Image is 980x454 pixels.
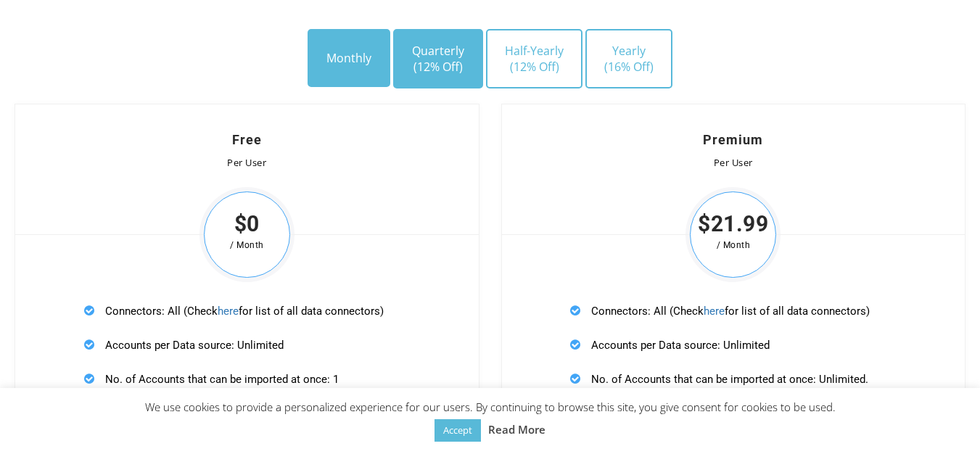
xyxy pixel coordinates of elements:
[585,29,672,88] button: Yearly(16% Off)
[685,215,781,233] span: $21.99
[84,370,410,388] p: No. of Accounts that can be imported at once: 1
[393,29,483,88] button: Quarterly(12% Off)
[531,133,936,146] h4: Premium
[907,384,980,454] iframe: Chat Widget
[435,419,481,442] a: Accept
[412,59,464,75] span: (12% Off)
[570,302,896,320] p: Connectors: All (Check for list of all data connectors)
[84,302,410,320] p: Connectors: All (Check for list of all data connectors)
[199,236,295,254] span: / Month
[44,157,450,169] div: Per User
[505,59,564,75] span: (12% Off)
[218,305,239,318] a: here
[531,157,936,169] div: Per User
[570,336,896,354] p: Accounts per Data source: Unlimited
[308,29,390,87] button: Monthly
[84,336,410,354] p: Accounts per Data source: Unlimited
[145,400,836,437] span: We use cookies to provide a personalized experience for our users. By continuing to browse this s...
[704,305,725,318] a: here
[488,421,545,438] a: Read More
[486,29,582,88] button: Half-Yearly(12% Off)
[685,236,781,254] span: / Month
[44,133,450,146] h4: Free
[199,215,295,233] span: $0
[570,370,896,388] p: No. of Accounts that can be imported at once: Unlimited.
[604,59,654,75] span: (16% Off)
